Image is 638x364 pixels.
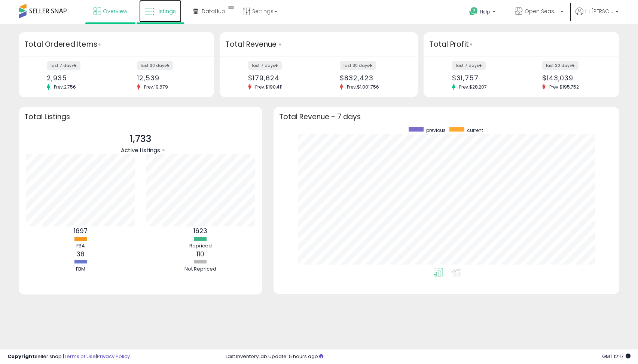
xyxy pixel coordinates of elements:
[542,74,606,82] div: $143,039
[225,39,412,50] h3: Total Revenue
[452,61,486,70] label: last 7 days
[202,7,225,15] span: DataHub
[542,61,579,70] label: last 30 days
[576,7,619,24] a: Hi [PERSON_NAME]
[469,7,478,16] i: Get Help
[225,4,238,11] div: Tooltip anchor
[468,41,474,48] div: Tooltip anchor
[24,114,257,120] h3: Total Listings
[140,84,172,90] span: Prev: 19,679
[50,84,80,90] span: Prev: 2,756
[24,39,208,50] h3: Total Ordered Items
[585,7,613,15] span: Hi [PERSON_NAME]
[467,127,483,133] span: current
[248,61,282,70] label: last 7 days
[196,250,204,259] b: 110
[76,250,85,259] b: 36
[340,74,405,82] div: $832,423
[248,74,313,82] div: $179,624
[340,61,376,70] label: last 30 days
[193,226,207,235] b: 1623
[121,132,160,146] p: 1,733
[178,243,223,250] div: Repriced
[463,1,503,24] a: Help
[455,84,491,90] span: Prev: $28,207
[121,146,160,154] span: Active Listings
[47,61,80,70] label: last 7 days
[156,7,176,15] span: Listings
[452,74,516,82] div: $31,757
[426,127,446,133] span: previous
[251,84,286,90] span: Prev: $190,411
[343,84,383,90] span: Prev: $1,001,756
[546,84,583,90] span: Prev: $195,752
[103,7,127,15] span: Overview
[277,41,283,48] div: Tooltip anchor
[480,9,490,15] span: Help
[47,74,111,82] div: 2,935
[137,61,173,70] label: last 30 days
[58,266,103,273] div: FBM
[58,243,103,250] div: FBA
[279,114,614,120] h3: Total Revenue - 7 days
[525,7,558,15] span: Open Seasons
[178,266,223,273] div: Not Repriced
[74,226,88,235] b: 1697
[96,41,103,48] div: Tooltip anchor
[160,146,167,153] div: Tooltip anchor
[429,39,613,50] h3: Total Profit
[137,74,201,82] div: 12,539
